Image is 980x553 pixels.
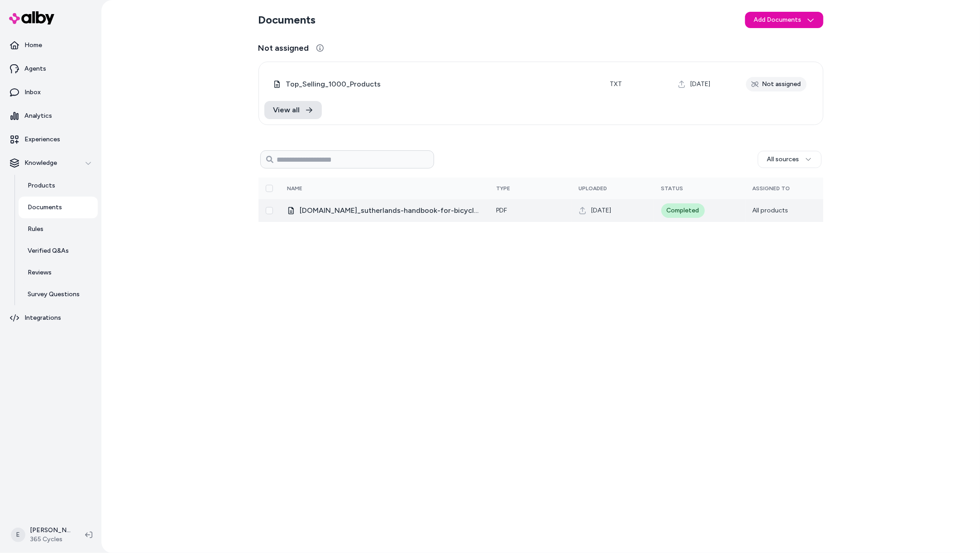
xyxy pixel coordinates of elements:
[24,111,52,120] p: Analytics
[753,207,789,214] span: All products
[24,313,61,322] p: Integrations
[497,207,507,214] span: pdf
[592,206,612,215] span: [DATE]
[30,526,71,535] p: [PERSON_NAME]
[610,80,622,88] span: txt
[273,105,300,115] span: View all
[9,11,54,24] img: alby Logo
[258,42,309,54] span: Not assigned
[4,307,98,329] a: Integrations
[4,152,98,174] button: Knowledge
[273,79,596,90] div: Top_Selling_1000_Products.txt
[287,205,482,216] div: epdf.pub_sutherlands-handbook-for-bicycle-mechanics.pdf
[19,240,98,262] a: Verified Q&As
[24,64,46,73] p: Agents
[497,185,511,192] span: Type
[4,34,98,56] a: Home
[11,528,25,542] span: E
[661,185,684,192] span: Status
[286,79,596,90] span: Top_Selling_1000_Products
[28,290,80,299] p: Survey Questions
[4,82,98,103] a: Inbox
[691,80,711,89] span: [DATE]
[19,284,98,305] a: Survey Questions
[24,159,57,168] p: Knowledge
[4,105,98,127] a: Analytics
[24,41,42,50] p: Home
[745,12,823,28] button: Add Documents
[4,58,98,80] a: Agents
[287,185,355,192] div: Name
[300,205,482,216] span: [DOMAIN_NAME]_sutherlands-handbook-for-bicycle-mechanics
[19,262,98,284] a: Reviews
[28,246,69,255] p: Verified Q&As
[19,218,98,240] a: Rules
[758,151,822,168] button: All sources
[24,88,41,97] p: Inbox
[5,520,78,549] button: E[PERSON_NAME]365 Cycles
[4,129,98,150] a: Experiences
[264,101,322,119] a: View all
[28,203,62,212] p: Documents
[19,197,98,218] a: Documents
[579,185,607,192] span: Uploaded
[28,181,55,190] p: Products
[661,203,705,218] div: Completed
[753,185,790,192] span: Assigned To
[24,135,60,144] p: Experiences
[266,207,273,214] button: Select row
[258,13,316,27] h2: Documents
[767,155,799,164] span: All sources
[28,225,43,234] p: Rules
[28,268,52,277] p: Reviews
[746,77,807,91] div: Not assigned
[19,175,98,197] a: Products
[266,185,273,192] button: Select all
[30,535,71,544] span: 365 Cycles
